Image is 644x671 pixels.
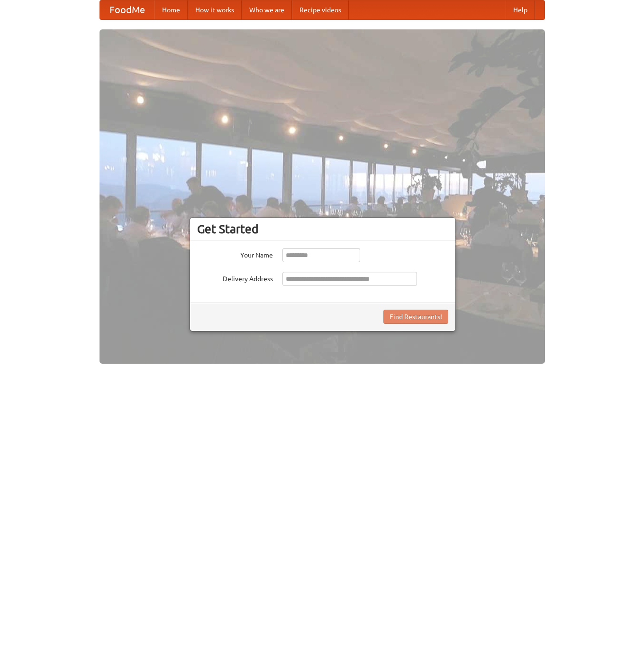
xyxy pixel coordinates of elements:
[154,0,188,19] a: Home
[197,248,273,260] label: Your Name
[197,222,448,236] h3: Get Started
[242,0,292,19] a: Who we are
[100,0,154,19] a: FoodMe
[506,0,535,19] a: Help
[188,0,242,19] a: How it works
[197,272,273,284] label: Delivery Address
[292,0,349,19] a: Recipe videos
[383,310,448,324] button: Find Restaurants!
